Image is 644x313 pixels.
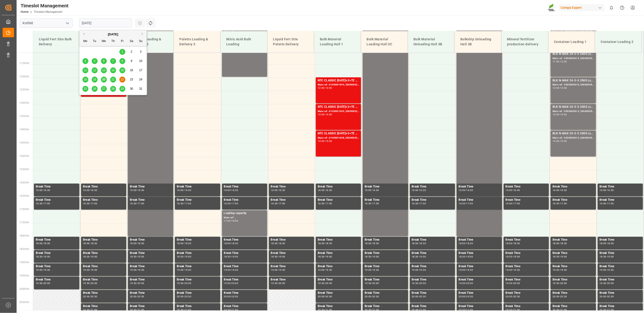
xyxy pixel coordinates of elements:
div: Break Time [130,185,171,189]
span: 16:30 Hr [19,195,29,197]
div: Main ref : 4500000614, 2000000562; [553,110,594,114]
div: Break Time [365,198,406,203]
span: 23 [130,78,133,81]
div: Choose Friday, August 15th, 2025 [119,67,125,73]
div: - [184,189,184,192]
div: 17:00 [91,203,97,205]
span: 13:30 Hr [19,115,29,118]
input: DD.MM.YYYY [79,19,132,28]
div: Choose Monday, August 25th, 2025 [82,86,88,92]
div: BLK N-MAX 24-5-5 25KG (x42) INT MTO; [553,52,594,56]
div: Break Time [271,198,312,203]
div: Choose Tuesday, August 26th, 2025 [92,86,98,92]
div: 12:00 [318,87,325,89]
div: 16:00 [412,189,419,192]
div: 17:00 [137,203,144,205]
div: Break Time [459,198,500,203]
div: 11:00 [553,61,559,63]
span: 29 [121,87,124,90]
span: 12:00 Hr [19,75,29,78]
div: 16:00 [36,189,43,192]
div: 16:00 [83,189,90,192]
div: 18:00 [224,243,231,245]
span: 5 [94,59,95,63]
div: Main ref : , [224,216,265,220]
div: - [418,203,419,205]
span: 18:00 Hr [19,235,29,237]
div: 16:00 [318,189,325,192]
div: 18:30 [278,243,285,245]
div: Choose Thursday, August 21st, 2025 [110,77,116,83]
span: 12:30 Hr [19,89,29,91]
div: 12:00 [560,61,567,63]
div: Choose Thursday, August 7th, 2025 [110,58,116,64]
span: 14:30 Hr [19,142,29,144]
div: Break Time [365,238,406,243]
div: - [512,189,513,192]
div: We [101,38,107,44]
div: Break Time [600,238,641,243]
div: month 2025-08 [81,47,145,93]
div: 16:30 [506,203,512,205]
div: 17:00 [607,203,614,205]
div: NTC CLASSIC [DATE]+3+TE BULK; [318,105,359,110]
div: - [184,203,184,205]
div: Choose Wednesday, August 6th, 2025 [101,58,107,64]
div: - [137,243,137,245]
div: - [372,203,372,205]
div: Choose Saturday, August 30th, 2025 [129,86,135,92]
div: Choose Sunday, August 17th, 2025 [138,67,144,73]
div: Break Time [177,198,218,203]
div: Choose Friday, August 29th, 2025 [119,86,125,92]
div: Break Time [224,198,265,203]
div: Main ref : 4500000613, 2000000562; [553,136,594,140]
input: Type to search/select [20,19,73,28]
div: Break Time [271,185,312,189]
div: 16:00 [130,189,137,192]
div: Break Time [459,185,500,189]
div: 17:00 [224,220,231,222]
div: Break Time [36,238,77,243]
span: 8 [122,59,123,63]
span: 22 [121,78,124,81]
div: 17:00 [419,203,426,205]
div: Break Time [318,238,359,243]
span: 30 [130,87,133,90]
div: Break Time [365,185,406,189]
span: 3 [140,50,142,53]
div: Liquid Fert Site Paletts Delivery [271,35,310,49]
div: Break Time [224,238,265,243]
span: 13 [102,69,105,72]
div: Break Time [83,185,124,189]
div: Break Time [506,238,547,243]
span: 1 [122,50,123,53]
div: Break Time [177,185,218,189]
div: - [137,189,137,192]
div: 16:30 [513,189,520,192]
div: Break Time [36,198,77,203]
div: 17:00 [513,203,520,205]
div: - [466,189,466,192]
div: 17:00 [466,203,473,205]
div: - [325,114,325,116]
div: 18:00 [553,243,559,245]
div: Choose Friday, August 8th, 2025 [119,58,125,64]
div: 13:00 [318,114,325,116]
a: Home [21,10,28,14]
div: 16:30 [372,189,379,192]
div: - [559,114,560,116]
div: Choose Tuesday, August 5th, 2025 [92,58,98,64]
div: 18:30 [91,243,97,245]
div: 16:30 [83,203,90,205]
div: - [325,189,325,192]
button: Help Center [617,2,628,13]
div: 15:00 [325,140,332,142]
div: 13:00 [553,114,559,116]
div: Main ref : 6100001044, 2000000209; [318,83,359,87]
span: 20 [102,78,105,81]
div: - [325,203,325,205]
div: Choose Thursday, August 14th, 2025 [110,67,116,73]
div: 17:00 [560,203,567,205]
div: - [559,140,560,142]
div: - [512,243,513,245]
